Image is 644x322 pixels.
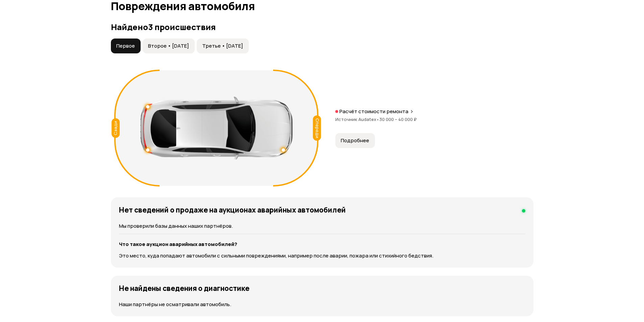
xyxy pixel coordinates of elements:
[119,241,237,248] strong: Что такое аукцион аварийных автомобилей?
[339,108,408,115] p: Расчёт стоимости ремонта
[202,43,243,49] span: Третье • [DATE]
[335,133,375,148] button: Подробнее
[148,43,189,49] span: Второе • [DATE]
[111,22,533,32] h3: Найдено 3 происшествия
[197,39,249,53] button: Третье • [DATE]
[112,118,120,138] div: Сзади
[119,222,525,230] p: Мы проверили базы данных наших партнёров.
[335,116,379,122] span: Источник Audatex
[379,116,417,122] span: 30 000 – 40 000 ₽
[119,301,525,308] p: Наши партнёры не осматривали автомобиль.
[119,252,525,259] p: Это место, куда попадают автомобили с сильными повреждениями, например после аварии, пожара или с...
[341,137,369,144] span: Подробнее
[111,39,141,53] button: Первое
[376,116,379,122] span: •
[143,39,195,53] button: Второе • [DATE]
[119,205,346,214] h4: Нет сведений о продаже на аукционах аварийных автомобилей
[119,284,249,293] h4: Не найдены сведения о диагностике
[116,43,135,49] span: Первое
[313,116,321,141] div: Спереди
